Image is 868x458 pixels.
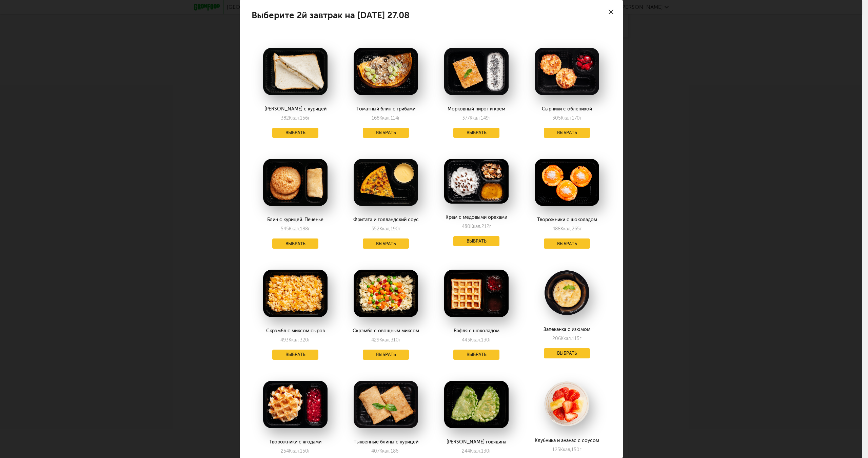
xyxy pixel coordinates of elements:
[535,48,599,95] img: big_SpEnrfT8TXpvjoHu.png
[263,270,328,317] img: big_fO5N4WWqvRcL2cb8.png
[289,226,300,232] span: Ккал,
[439,215,513,220] div: Крем с медовыми орехами
[552,336,581,341] div: 206 115
[272,238,318,249] button: Выбрать
[530,327,604,332] div: Запеканка с изюмом
[580,115,582,121] span: г
[470,115,481,121] span: Ккал,
[561,336,572,341] span: Ккал,
[289,337,300,343] span: Ккал,
[354,159,418,206] img: big_wmKMQgoSXAMgWLjV.png
[280,337,310,343] div: 493 320
[470,224,481,229] span: Ккал,
[289,448,300,454] span: Ккал,
[281,226,310,232] div: 545 188
[560,447,571,453] span: Ккал,
[258,106,332,112] div: [PERSON_NAME] с курицей
[462,115,491,121] div: 377 149
[308,448,310,454] span: г
[354,48,418,95] img: big_A8vXaDNDXC2XAwYx.png
[363,238,409,249] button: Выбрать
[354,270,418,317] img: big_nGaHh9KMYtJ1l6S0.png
[444,270,509,317] img: big_Mmly1jkEHxlyqn68.png
[453,350,499,360] button: Выбрать
[462,224,491,229] div: 480 212
[363,128,409,138] button: Выбрать
[398,115,400,121] span: г
[530,438,604,443] div: Клубника и ананас с соусом
[444,48,509,95] img: big_w77nsp6ZJU5rSIzz.png
[371,337,401,343] div: 429 310
[535,159,599,206] img: big_ODjpldn9T9OdJK2T.png
[363,350,409,360] button: Выбрать
[439,328,513,334] div: Вафля с шоколадом
[258,439,332,445] div: Творожники с ягодами
[453,236,499,246] button: Выбрать
[258,328,332,334] div: Скрэмбл с миксом сыров
[354,381,418,428] img: big_lB48OOUR306Ub57G.png
[489,224,491,229] span: г
[399,226,401,232] span: г
[308,226,310,232] span: г
[379,226,391,232] span: Ккал,
[349,217,423,223] div: Фритата и голландский соус
[272,350,318,360] button: Выбрать
[439,439,513,445] div: [PERSON_NAME] говядина
[379,448,391,454] span: Ккал,
[308,115,310,121] span: г
[552,115,582,121] div: 305 170
[263,381,328,428] img: big_DXgXecFN6gWiqhAW.png
[289,115,300,121] span: Ккал,
[544,128,590,138] button: Выбрать
[579,336,581,341] span: г
[462,337,491,343] div: 443 130
[552,226,582,232] div: 488 265
[371,226,401,232] div: 352 190
[462,448,491,454] div: 244 130
[470,448,481,454] span: Ккал,
[552,447,581,453] div: 125 150
[439,106,513,112] div: Морковный пирог и крем
[281,115,310,121] div: 382 156
[560,226,572,232] span: Ккал,
[535,381,599,427] img: big_xwLnQz7ooFj8IG2z.png
[308,337,310,343] span: г
[561,115,572,121] span: Ккал,
[252,12,410,19] h4: Выберите 2й завтрак на [DATE] 27.08
[281,448,310,454] div: 254 150
[489,337,491,343] span: г
[530,106,604,112] div: Сырники с облепихой
[470,337,481,343] span: Ккал,
[349,328,423,334] div: Скрэмбл с овощным миксом
[544,238,590,249] button: Выбрать
[399,337,401,343] span: г
[258,217,332,223] div: Блин с курицей. Печенье
[489,115,491,121] span: г
[272,128,318,138] button: Выбрать
[263,159,328,206] img: big_1H6WvZbWQIruyNuJ.png
[349,439,423,445] div: Тыквенные блины с курицей
[580,226,582,232] span: г
[372,115,400,121] div: 168 114
[489,448,491,454] span: г
[535,270,599,316] img: big_jNBKMWfBmyrWEFir.png
[371,448,400,454] div: 407 186
[444,159,509,204] img: big_4bsVjz3jGINXAdIo.png
[579,447,581,453] span: г
[349,106,423,112] div: Томатный блин с грибами
[444,381,509,428] img: big_i3vRGv5TYrBXznEe.png
[379,337,391,343] span: Ккал,
[398,448,400,454] span: г
[544,348,590,358] button: Выбрать
[453,128,499,138] button: Выбрать
[530,217,604,223] div: Творожники с шоколадом
[379,115,391,121] span: Ккал,
[263,48,328,95] img: big_Vflctm2eBDXkk70t.png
